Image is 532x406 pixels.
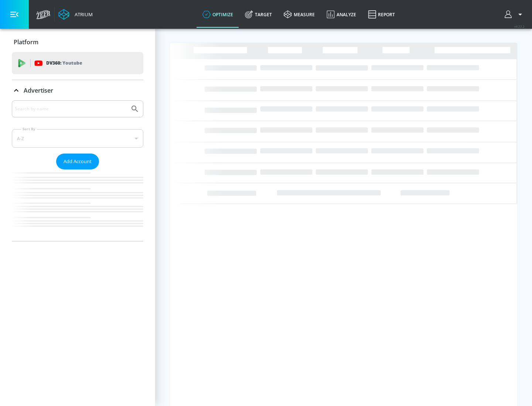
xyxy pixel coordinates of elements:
a: measure [278,1,321,28]
div: Advertiser [12,100,143,241]
nav: list of Advertiser [12,169,143,241]
input: Search by name [15,104,127,114]
a: Target [239,1,278,28]
div: Advertiser [12,80,143,101]
span: v 4.22.2 [514,24,525,28]
div: A-Z [12,129,143,148]
p: Advertiser [24,86,53,94]
div: Platform [12,32,143,52]
a: optimize [197,1,239,28]
p: Platform [14,38,38,46]
div: DV360: Youtube [12,52,143,74]
a: Atrium [58,9,93,20]
button: Add Account [56,154,99,169]
span: Add Account [64,157,92,166]
div: Atrium [72,11,93,18]
p: Youtube [62,59,82,67]
p: DV360: [46,59,82,67]
a: Analyze [321,1,362,28]
a: Report [362,1,401,28]
label: Sort By [21,127,37,131]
